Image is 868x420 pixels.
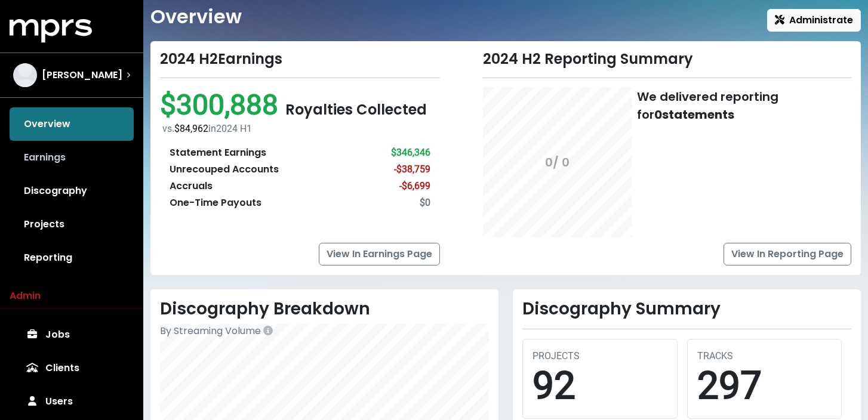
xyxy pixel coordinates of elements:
[10,351,134,385] a: Clients
[170,179,213,193] div: Accruals
[10,208,134,241] a: Projects
[399,179,430,193] div: -$6,699
[160,299,489,319] h2: Discography Breakdown
[10,23,92,37] a: mprs logo
[533,349,667,363] div: PROJECTS
[724,243,851,265] a: View In Reporting Page
[160,51,440,68] div: 2024 H2 Earnings
[160,88,285,122] span: $300,888
[10,241,134,274] a: Reporting
[533,363,667,409] div: 92
[637,88,852,123] div: We delivered reporting for
[150,5,242,28] h1: Overview
[483,51,852,68] div: 2024 H2 Reporting Summary
[170,162,279,177] div: Unrecouped Accounts
[13,63,37,87] img: The selected account / producer
[394,162,430,177] div: -$38,759
[285,100,427,119] span: Royalties Collected
[420,196,430,210] div: $0
[767,9,861,32] button: Administrate
[162,122,440,136] div: vs. in 2024 H1
[522,299,851,319] h2: Discography Summary
[319,243,440,265] a: View In Earnings Page
[10,141,134,174] a: Earnings
[160,324,261,338] span: By Streaming Volume
[10,174,134,208] a: Discography
[170,196,261,210] div: One-Time Payouts
[10,385,134,418] a: Users
[391,146,430,160] div: $346,346
[654,106,734,123] b: 0 statements
[775,13,853,27] span: Administrate
[697,349,832,363] div: TRACKS
[174,123,208,134] span: $84,962
[10,318,134,351] a: Jobs
[170,146,266,160] div: Statement Earnings
[697,363,832,409] div: 297
[42,68,122,82] span: [PERSON_NAME]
